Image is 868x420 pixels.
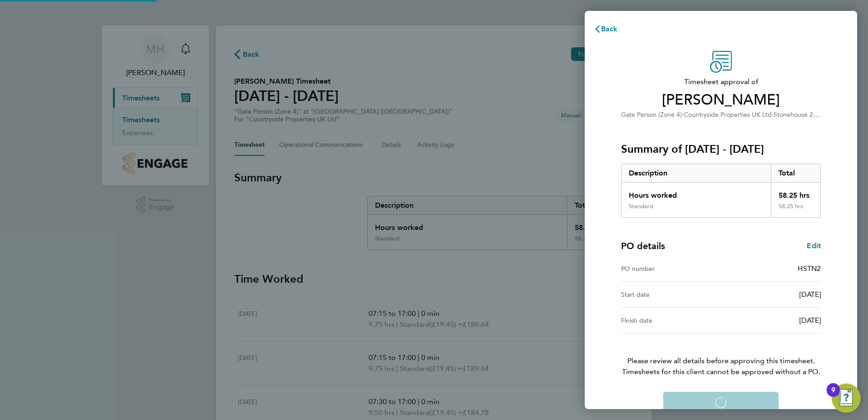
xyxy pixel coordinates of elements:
[771,164,821,182] div: Total
[621,183,771,203] div: Hours worked
[601,25,618,33] span: Back
[610,334,832,377] p: Please review all details before approving this timesheet.
[798,264,821,273] span: HSTN2
[621,111,682,119] span: Gate Person (Zone 4)
[621,315,721,326] div: Finish date
[832,384,861,413] button: Open Resource Center, 9 new notifications
[682,111,684,119] span: ·
[831,390,835,402] div: 9
[772,111,774,119] span: ·
[621,76,821,87] span: Timesheet approval of
[585,20,627,38] button: Back
[621,142,821,156] h3: Summary of [DATE] - [DATE]
[621,91,821,109] span: [PERSON_NAME]
[684,111,772,119] span: Countryside Properties UK Ltd
[807,241,821,250] span: Edit
[610,366,832,377] span: Timesheets for this client cannot be approved without a PO.
[621,164,771,182] div: Description
[771,203,821,217] div: 58.25 hrs
[621,263,721,274] div: PO number
[621,289,721,300] div: Start date
[621,164,821,218] div: Summary of 22 - 28 Sep 2025
[807,240,821,251] a: Edit
[721,289,821,300] div: [DATE]
[621,240,665,252] h4: PO details
[629,203,653,210] div: Standard
[771,183,821,203] div: 58.25 hrs
[721,315,821,326] div: [DATE]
